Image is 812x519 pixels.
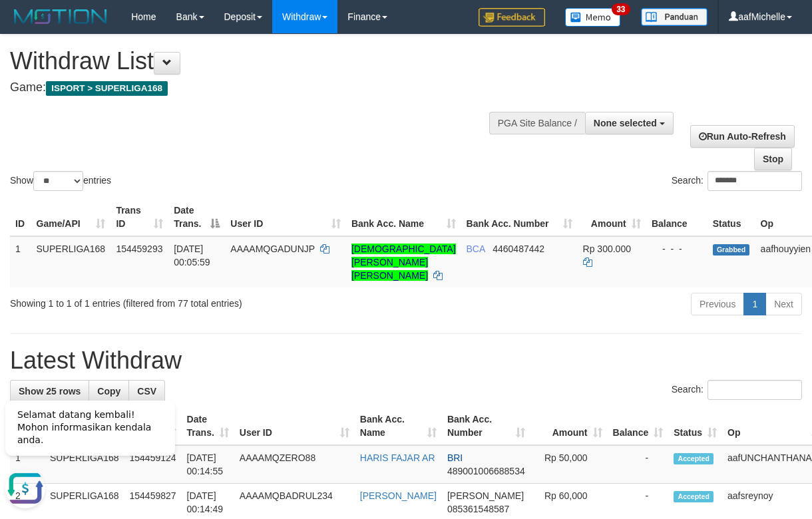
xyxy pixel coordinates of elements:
td: 1 [10,236,31,287]
span: Accepted [674,491,713,502]
label: Search: [672,171,802,191]
a: Show 25 rows [10,380,89,403]
a: [DEMOGRAPHIC_DATA][PERSON_NAME] [PERSON_NAME] [351,244,456,281]
th: Date Trans.: activate to sort column descending [168,198,225,236]
a: Run Auto-Refresh [690,125,795,148]
th: Status: activate to sort column ascending [668,407,722,445]
a: HARIS FAJAR AR [360,452,435,463]
span: Copy 085361548587 to clipboard [447,504,509,514]
div: PGA Site Balance / [489,112,585,134]
th: User ID: activate to sort column ascending [234,407,355,445]
span: ISPORT > SUPERLIGA168 [46,81,168,96]
span: None selected [594,118,657,128]
button: None selected [585,112,674,134]
h4: Game: [10,81,528,94]
td: SUPERLIGA168 [31,236,111,287]
a: 1 [743,293,766,315]
span: AAAAMQGADUNJP [230,244,315,254]
button: Open LiveChat chat widget [5,80,45,120]
h1: Latest Withdraw [10,347,802,374]
div: Showing 1 to 1 of 1 entries (filtered from 77 total entries) [10,291,328,310]
td: AAAAMQZERO88 [234,445,355,484]
th: Date Trans.: activate to sort column ascending [182,407,234,445]
th: Status [708,198,755,236]
td: [DATE] 00:14:55 [182,445,234,484]
select: Showentries [33,171,83,191]
img: Button%20Memo.svg [565,8,621,27]
td: - [608,445,669,484]
span: Show 25 rows [19,386,81,397]
div: - - - [652,242,702,256]
input: Search: [708,171,802,191]
input: Search: [708,380,802,400]
span: [PERSON_NAME] [447,490,524,501]
span: BRI [447,452,463,463]
a: CSV [128,380,165,403]
label: Search: [672,380,802,400]
th: Bank Acc. Number: activate to sort column ascending [461,198,578,236]
span: Rp 300.000 [583,244,631,254]
img: Feedback.jpg [479,8,545,27]
a: Stop [754,148,792,170]
label: Show entries [10,171,111,191]
span: 33 [612,3,630,15]
a: [PERSON_NAME] [360,490,437,501]
th: Bank Acc. Number: activate to sort column ascending [442,407,530,445]
th: Trans ID: activate to sort column ascending [110,198,168,236]
span: Copy [97,386,120,397]
th: ID [10,198,31,236]
span: Accepted [674,453,713,464]
a: Previous [691,293,744,315]
th: Balance: activate to sort column ascending [608,407,669,445]
span: Copy 489001006688534 to clipboard [447,466,525,476]
span: CSV [137,386,156,397]
a: Copy [89,380,129,403]
th: Amount: activate to sort column ascending [578,198,646,236]
th: Bank Acc. Name: activate to sort column ascending [355,407,442,445]
th: Bank Acc. Name: activate to sort column ascending [346,198,461,236]
span: Selamat datang kembali! Mohon informasikan kendala anda. [17,21,151,57]
span: BCA [467,244,485,254]
th: Game/API: activate to sort column ascending [31,198,111,236]
h1: Withdraw List [10,48,528,75]
th: Balance [646,198,708,236]
th: Amount: activate to sort column ascending [530,407,608,445]
span: [DATE] 00:05:59 [174,244,210,267]
img: panduan.png [641,8,708,26]
td: Rp 50,000 [530,445,608,484]
span: Copy 4460487442 to clipboard [493,244,544,254]
a: Next [765,293,802,315]
th: User ID: activate to sort column ascending [225,198,346,236]
span: 154459293 [116,244,162,254]
img: MOTION_logo.png [10,7,111,27]
span: Grabbed [713,244,750,256]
